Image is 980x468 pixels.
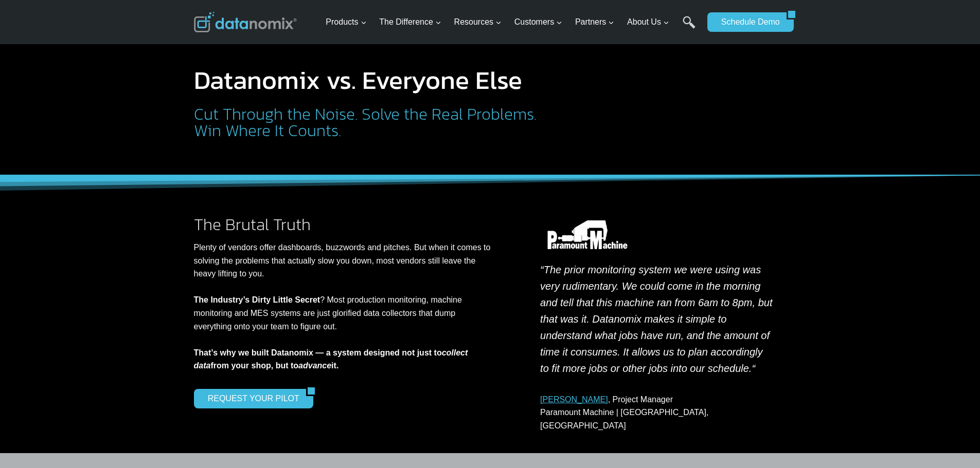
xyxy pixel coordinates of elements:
[298,361,331,370] em: advance
[379,15,441,29] span: The Difference
[683,16,696,39] a: Search
[575,15,614,29] span: Partners
[540,395,608,404] a: [PERSON_NAME]
[194,12,297,32] img: Datanomix
[540,264,772,374] em: “The prior monitoring system we were using was very rudimentary. We could come in the morning and...
[540,220,635,249] img: Datanomix Customer - Paramount Machine
[194,241,495,372] p: Plenty of vendors offer dashboards, buzzwords and pitches. But when it comes to solving the probl...
[322,6,702,39] nav: Primary Navigation
[326,15,366,29] span: Products
[454,15,502,29] span: Resources
[514,15,562,29] span: Customers
[707,12,787,32] a: Schedule Demo
[194,348,468,370] strong: That’s why we built Datanomix — a system designed not just to from your shop, but to it.
[540,393,774,433] p: , Project Manager Paramount Machine | [GEOGRAPHIC_DATA], [GEOGRAPHIC_DATA]
[627,15,669,29] span: About Us
[194,67,541,93] h1: Datanomix vs. Everyone Else
[194,216,495,233] h2: The Brutal Truth
[194,295,320,304] strong: The Industry’s Dirty Little Secret
[194,389,306,408] a: REQUEST YOUR PILOT
[194,106,541,139] h2: Cut Through the Noise. Solve the Real Problems. Win Where It Counts.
